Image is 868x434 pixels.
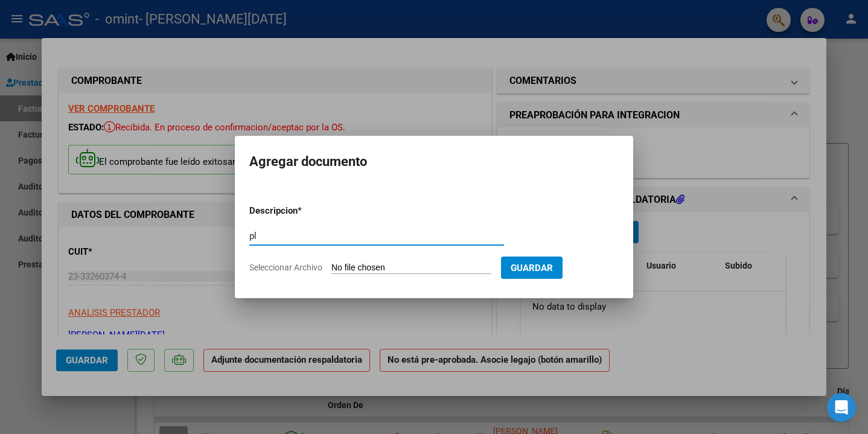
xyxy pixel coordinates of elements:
[249,150,619,173] h2: Agregar documento
[827,393,856,422] div: Open Intercom Messenger
[249,263,322,272] span: Seleccionar Archivo
[501,257,563,279] button: Guardar
[511,263,553,273] span: Guardar
[249,204,360,218] p: Descripcion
